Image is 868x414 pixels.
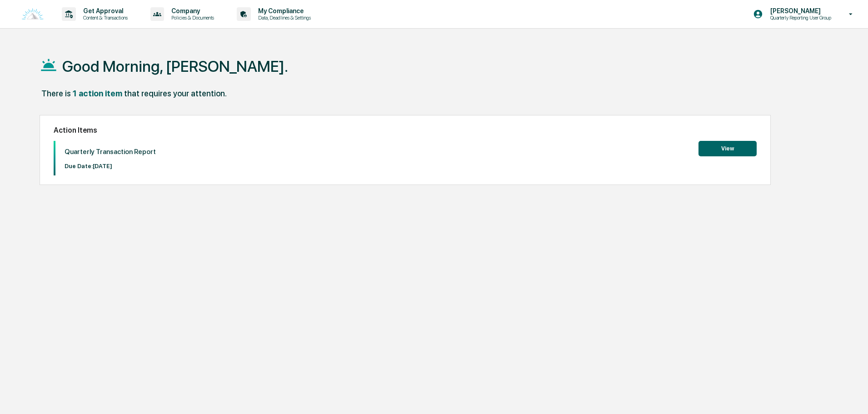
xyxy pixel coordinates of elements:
[763,15,836,21] p: Quarterly Reporting User Group
[65,148,156,156] p: Quarterly Transaction Report
[65,163,156,170] p: Due Date: [DATE]
[251,7,315,15] p: My Compliance
[54,126,757,135] h2: Action Items
[22,8,44,20] img: logo
[62,57,288,75] h1: Good Morning, [PERSON_NAME].
[41,89,71,98] div: There is
[698,144,757,152] a: View
[73,89,122,98] div: 1 action item
[698,141,757,156] button: View
[164,15,219,21] p: Policies & Documents
[763,7,836,15] p: [PERSON_NAME]
[251,15,315,21] p: Data, Deadlines & Settings
[124,89,227,98] div: that requires your attention.
[164,7,219,15] p: Company
[76,7,132,15] p: Get Approval
[76,15,132,21] p: Content & Transactions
